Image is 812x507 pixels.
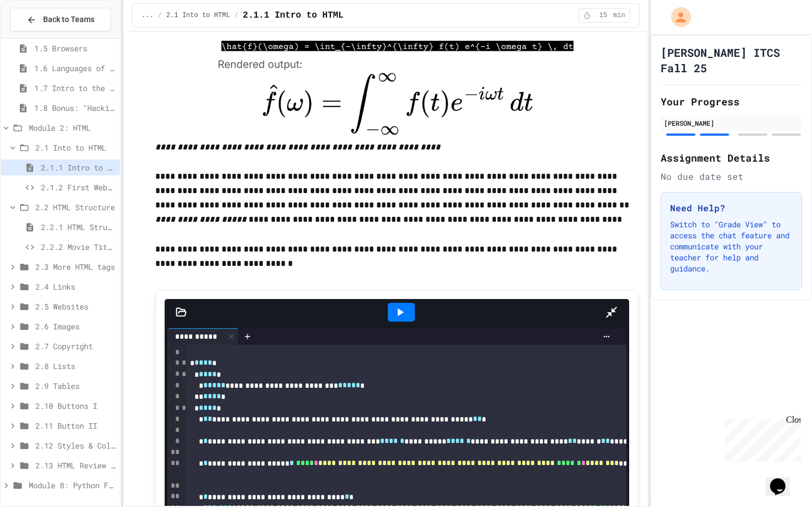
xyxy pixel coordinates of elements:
div: Chat with us now!Close [4,4,76,70]
button: Back to Teams [10,8,111,31]
span: Back to Teams [43,14,94,25]
span: 2.5 Websites [35,301,115,312]
span: 2.1.1 Intro to HTML [243,9,344,22]
h1: [PERSON_NAME] ITCS Fall 25 [661,45,802,76]
span: / [158,11,162,20]
span: 2.2.2 Movie Title [41,241,115,253]
span: 2.4 Links [35,281,115,292]
span: 2.13 HTML Review Quiz [35,460,115,471]
span: 2.2.1 HTML Structure [41,221,115,233]
span: 1.6 Languages of the Web [34,62,115,74]
span: 2.9 Tables [35,380,115,392]
span: 2.10 Buttons I [35,400,115,412]
span: / [234,11,238,20]
span: 2.1 Into to HTML [166,11,230,20]
span: 2.3 More HTML tags [35,261,115,273]
p: Switch to "Grade View" to access the chat feature and communicate with your teacher for help and ... [670,219,793,274]
span: 2.11 Button II [35,420,115,431]
iframe: chat widget [720,415,801,462]
div: My Account [660,4,694,30]
span: 1.5 Browsers [34,42,115,54]
span: 2.8 Lists [35,360,115,372]
span: 1.7 Intro to the Web Review [34,82,115,94]
span: 15 [594,11,612,20]
span: 2.7 Copyright [35,340,115,352]
span: Module 8: Python Fudamentals [29,479,115,491]
span: min [613,11,625,20]
span: 2.6 Images [35,321,115,332]
span: 2.1.1 Intro to HTML [41,162,115,173]
span: 2.1.2 First Webpage [41,182,115,193]
span: 1.8 Bonus: "Hacking" The Web [34,102,115,114]
div: [PERSON_NAME] [664,118,799,128]
span: 2.12 Styles & Colors [35,440,115,451]
div: No due date set [661,170,802,183]
h2: Your Progress [661,94,802,109]
iframe: chat widget [766,463,801,496]
h2: Assignment Details [661,150,802,166]
span: 2.2 HTML Structure [35,201,115,213]
span: Module 2: HTML [29,122,115,134]
span: 2.1 Into to HTML [35,142,115,153]
span: ... [141,11,154,20]
h3: Need Help? [670,201,793,215]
